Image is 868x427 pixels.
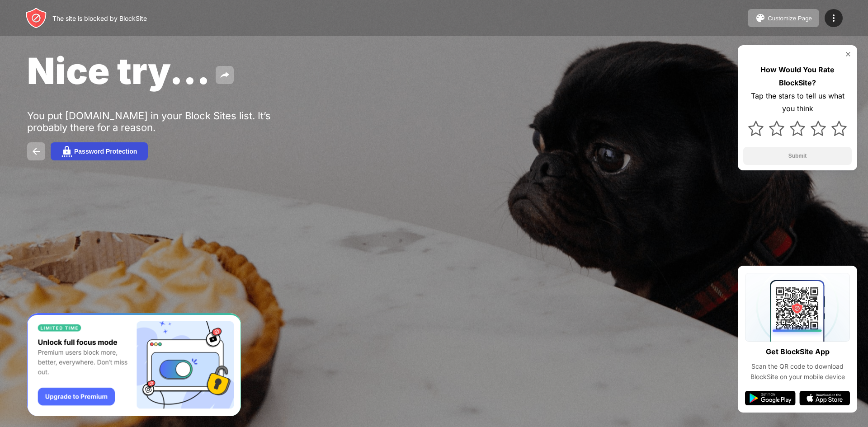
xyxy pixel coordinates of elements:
div: The site is blocked by BlockSite [52,14,147,22]
div: Customize Page [768,15,812,22]
img: share.svg [219,70,230,80]
button: Submit [743,147,852,165]
span: Nice try... [27,49,210,93]
img: star.svg [748,121,764,136]
img: star.svg [790,121,805,136]
div: Scan the QR code to download BlockSite on your mobile device [745,361,850,382]
img: back.svg [31,146,42,157]
img: app-store.svg [799,391,850,405]
img: rate-us-close.svg [844,51,852,58]
img: pallet.svg [755,13,766,23]
button: Customize Page [748,9,819,27]
img: password.svg [61,146,72,157]
div: You put [DOMAIN_NAME] in your Block Sites list. It’s probably there for a reason. [27,110,307,133]
img: star.svg [831,121,847,136]
img: star.svg [769,121,784,136]
div: How Would You Rate BlockSite? [743,63,852,89]
button: Password Protection [51,142,148,160]
img: qrcode.svg [745,273,850,342]
img: menu-icon.svg [828,13,839,23]
img: google-play.svg [745,391,796,405]
img: header-logo.svg [25,7,47,29]
img: star.svg [811,121,826,136]
div: Get BlockSite App [766,345,830,358]
iframe: Banner [27,313,241,417]
div: Password Protection [74,148,137,155]
div: Tap the stars to tell us what you think [743,89,852,116]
